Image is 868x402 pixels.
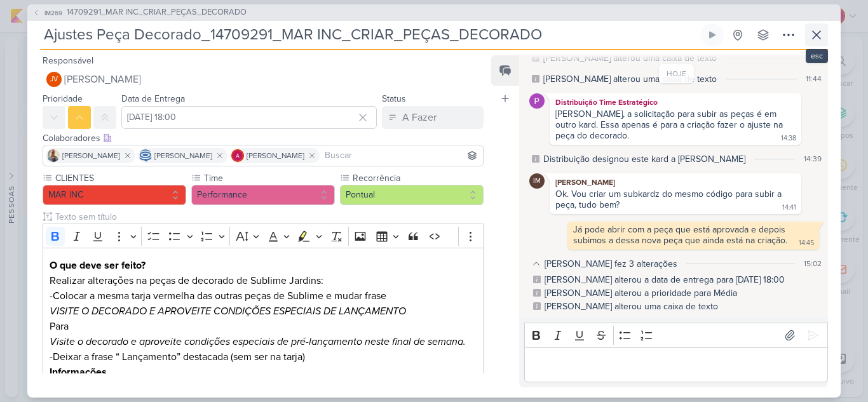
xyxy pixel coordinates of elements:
button: Pontual [340,185,484,205]
div: Ligar relógio [707,30,717,40]
label: Data de Entrega [121,93,185,104]
div: Isabella alterou a data de entrega para 10/10, 18:00 [545,273,785,286]
div: Editor toolbar [524,323,828,347]
img: Distribuição Time Estratégico [529,93,545,109]
label: Responsável [43,55,93,66]
p: JV [50,76,58,83]
div: [PERSON_NAME] [552,176,799,189]
div: 14:41 [782,203,796,213]
label: Prioridade [43,93,83,104]
div: 14:39 [804,153,822,164]
span: [PERSON_NAME] [64,72,141,87]
div: Isabella alterou a prioridade para Média [545,286,737,300]
div: Distribuição Time Estratégico [552,96,799,109]
div: Joney Viana [46,72,62,87]
div: 15:02 [804,258,822,269]
i: - [50,351,53,363]
i: Visite o decorado e aproveite condições especiais de pré-lançamento neste final de semana. [50,335,466,348]
label: Time [203,171,335,185]
div: 14:38 [781,133,796,144]
div: esc [806,49,828,63]
div: Este log é visível à todos no kard [532,75,539,83]
span: [PERSON_NAME] [62,150,120,161]
div: Isabella alterou uma caixa de texto [545,300,718,313]
div: A Fazer [402,110,437,125]
i: VISITE O DECORADO E APROVEITE CONDIÇÕES ESPECIAIS DE LANÇAMENTO [50,305,406,318]
div: Já pode abrir com a peça que está aprovada e depois subimos a dessa nova peça que ainda está na c... [573,224,788,246]
img: Caroline Traven De Andrade [139,149,152,162]
img: Alessandra Gomes [231,149,244,162]
label: CLIENTES [54,171,186,185]
p: -Colocar a mesma tarja vermelha das outras peças de Sublime e mudar frase [50,288,477,304]
button: A Fazer [382,106,484,129]
div: Isabella alterou uma caixa de texto [543,72,717,86]
strong: O que deve ser feito? [50,259,146,272]
input: Kard Sem Título [40,23,698,46]
span: [PERSON_NAME] [154,150,212,161]
p: Deixar a frase “ Lançamento” destacada (sem ser na tarja) [50,349,477,365]
button: MAR INC [43,185,186,205]
div: 14:45 [799,238,814,248]
div: Isabella Machado Guimarães [529,173,545,189]
button: JV [PERSON_NAME] [43,68,484,91]
div: [PERSON_NAME] fez 3 alterações [545,257,677,271]
label: Recorrência [351,171,484,185]
strong: Informações [50,366,107,379]
div: Ok. Vou criar um subkardz do mesmo código para subir a peça, tudo bem? [555,189,784,210]
div: Distribuição designou este kard a Joney [543,152,745,166]
div: Colaboradores [43,131,484,145]
div: Editor toolbar [43,224,484,248]
div: Este log é visível à todos no kard [533,289,541,297]
div: Este log é visível à todos no kard [532,54,539,62]
span: [PERSON_NAME] [247,150,304,161]
div: Este log é visível à todos no kard [532,155,539,163]
label: Status [382,93,406,104]
p: Para [50,319,477,334]
button: Performance [191,185,335,205]
div: 11:44 [806,73,822,84]
input: Texto sem título [53,210,484,224]
div: [PERSON_NAME], a solicitação para subir as peças é em outro kard. Essa apenas é para a criação fa... [555,109,785,141]
input: Select a date [121,106,377,129]
div: Isabella alterou uma caixa de texto [543,51,717,65]
img: Iara Santos [47,149,60,162]
div: Editor editing area: main [524,347,828,382]
p: Realizar alterações na peças de decorado de Sublime Jardins: [50,273,477,288]
p: IM [533,178,541,185]
div: Este log é visível à todos no kard [533,276,541,283]
div: Este log é visível à todos no kard [533,302,541,310]
input: Buscar [322,148,480,163]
